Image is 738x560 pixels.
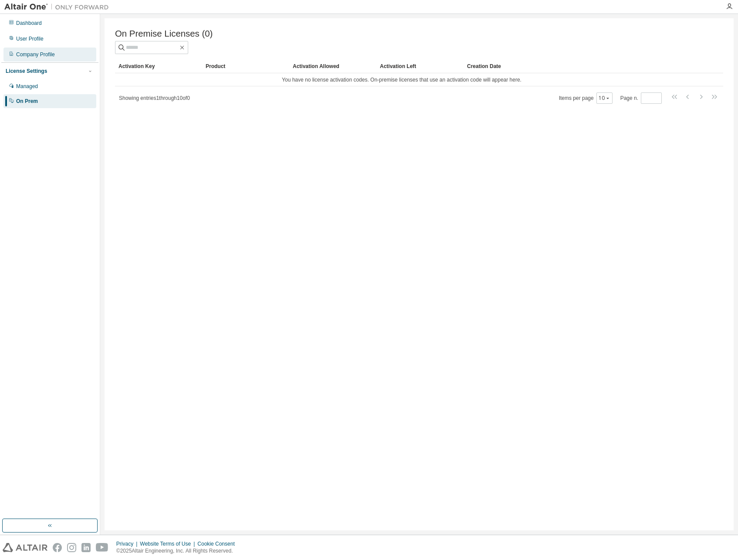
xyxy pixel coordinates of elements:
span: Items per page [559,92,613,104]
span: On Premise Licenses (0) [115,29,213,39]
div: Dashboard [16,20,42,27]
button: 10 [599,95,610,102]
img: facebook.svg [53,543,62,552]
span: Page n. [620,92,662,104]
span: Showing entries 1 through 10 of 0 [119,95,190,101]
img: Altair One [4,3,113,11]
div: Activation Left [380,59,460,73]
img: youtube.svg [96,543,108,552]
div: Activation Allowed [293,59,373,73]
div: Company Profile [16,51,55,58]
div: Website Terms of Use [140,540,197,547]
img: altair_logo.svg [3,543,47,552]
div: Managed [16,83,38,90]
div: User Profile [16,35,44,42]
td: You have no license activation codes. On-premise licenses that use an activation code will appear... [115,73,688,86]
div: On Prem [16,98,38,105]
div: Privacy [116,540,140,547]
div: License Settings [6,68,47,75]
p: © 2025 Altair Engineering, Inc. All Rights Reserved. [116,547,240,555]
img: instagram.svg [67,543,76,552]
div: Creation Date [467,59,685,73]
div: Product [206,59,286,73]
div: Activation Key [118,59,199,73]
img: linkedin.svg [81,543,91,552]
div: Cookie Consent [197,540,240,547]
